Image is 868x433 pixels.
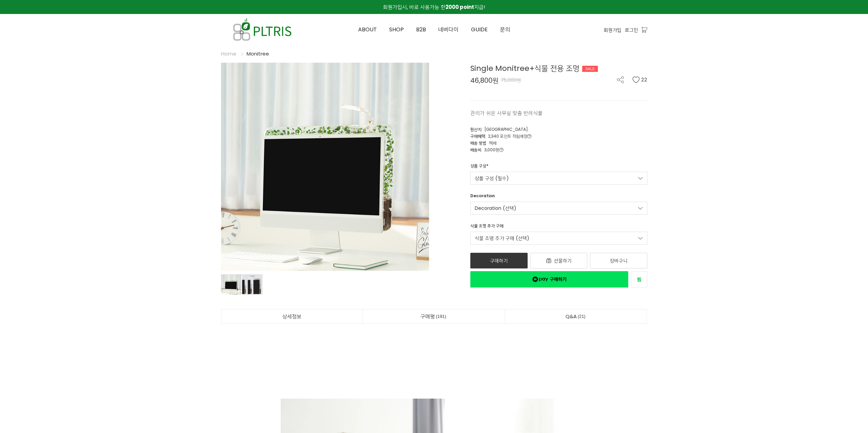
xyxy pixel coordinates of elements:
a: Q&A21 [505,309,647,324]
span: 구매혜택 [470,133,485,139]
span: 배송 방법 [470,140,486,146]
span: 택배 [489,140,497,146]
a: 새창 [631,271,647,288]
span: 원산지 [470,126,482,132]
a: 상세정보 [221,309,363,324]
a: 상품 구성 (필수) [470,172,647,185]
div: Decoration [470,193,495,202]
a: GUIDE [465,14,494,45]
span: 회원가입시, 바로 사용가능 한 지급! [383,3,485,11]
span: 2,340 포인트 적립예정 [488,133,531,139]
a: 선물하기 [530,253,588,268]
span: 배송비 [470,147,482,153]
a: Home [221,50,236,57]
a: 네버다이 [432,14,465,45]
a: B2B [410,14,432,45]
span: B2B [416,26,426,33]
span: GUIDE [471,26,488,33]
span: 네버다이 [438,26,459,33]
div: SALE [582,66,598,72]
span: 문의 [500,26,510,33]
a: 새창 [470,271,628,288]
a: 구매평191 [363,309,505,324]
span: 191 [435,313,447,320]
p: 관리가 쉬운 사무실 맞춤 반려식물 [470,109,647,117]
a: 문의 [494,14,516,45]
div: 상품 구성 [470,163,488,172]
span: SHOP [389,26,404,33]
div: Single Monitree+식물 전용 조명 [470,63,647,74]
div: 식물 조명 추가 구매 [470,223,503,232]
span: 75,000원 [501,77,521,83]
span: 21 [577,313,587,320]
a: SHOP [383,14,410,45]
span: ABOUT [358,26,377,33]
strong: 2000 point [445,3,474,11]
span: 선물하기 [554,257,572,264]
a: 구매하기 [470,253,528,268]
a: 식물 조명 추가 구매 (선택) [470,232,647,245]
span: 46,800원 [470,77,499,84]
a: Decoration (선택) [470,202,647,215]
span: 3,000원 [484,147,503,153]
a: ABOUT [352,14,383,45]
a: 로그인 [625,26,638,34]
span: 22 [641,76,647,83]
a: 회원가입 [604,26,621,34]
span: [GEOGRAPHIC_DATA] [484,126,528,132]
a: 장바구니 [590,253,647,268]
button: 22 [632,76,647,83]
a: Monitree [247,50,269,57]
